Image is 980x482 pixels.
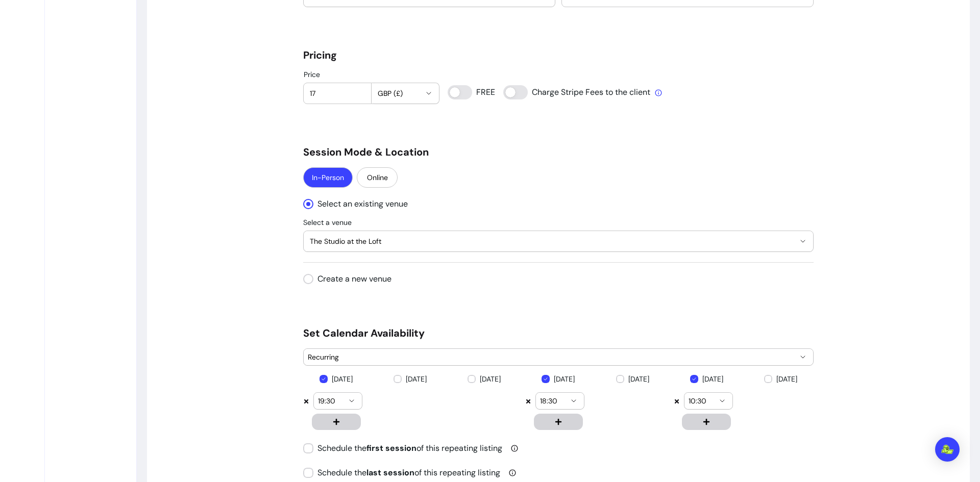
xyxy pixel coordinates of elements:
input: Tuesday [394,370,442,388]
h5: Session Mode & Location [303,145,814,159]
input: Monday [320,370,366,388]
button: 18:30 [536,393,584,409]
div: Open Intercom Messenger [935,437,960,462]
input: Saturday [690,370,740,388]
button: The Studio at the Loft [304,231,813,251]
span: GBP (£) [378,88,421,98]
button: Online [357,167,398,188]
span: The Studio at the Loft [310,236,795,246]
input: FREE [448,85,495,99]
input: Price [310,88,365,98]
input: Sunday [764,370,809,388]
button: GBP (£) [372,83,439,104]
span: 18:30 [540,396,568,406]
span: 19:30 [318,396,346,406]
input: Friday [616,370,657,388]
h5: Set Calendar Availability [303,326,814,340]
span: Recurring [308,352,797,362]
input: Create a new venue [303,269,400,289]
input: Charge Stripe Fees to the client [503,85,651,99]
button: 10:30 [684,393,732,409]
input: Select an existing venue [303,194,416,214]
button: In-Person [303,167,353,188]
input: Wednesday [468,370,527,388]
span: Price [304,70,320,79]
input: Thursday [542,370,593,388]
span: 10:30 [689,396,716,406]
label: Select a venue [303,217,356,227]
button: Recurring [304,349,813,365]
h5: Pricing [303,48,814,62]
button: 19:30 [314,393,362,409]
